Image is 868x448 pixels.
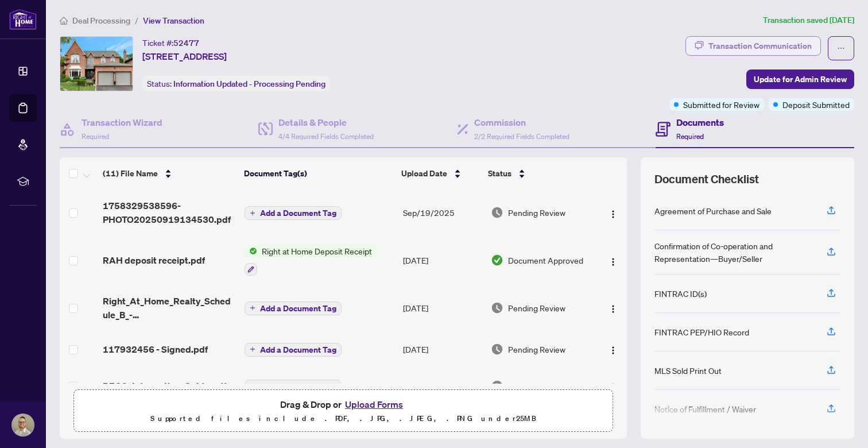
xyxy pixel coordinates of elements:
[278,115,374,129] h4: Details & People
[173,38,199,48] span: 52477
[609,383,618,392] img: Logo
[685,36,821,56] button: Transaction Communication
[82,132,109,141] span: Required
[754,70,847,88] span: Update for Admin Review
[604,203,622,222] button: Logo
[257,245,377,257] span: Right at Home Deposit Receipt
[746,69,854,89] button: Update for Admin Review
[676,132,704,141] span: Required
[397,157,484,190] th: Upload Date
[103,253,205,267] span: RAH deposit receipt.pdf
[474,115,569,129] h4: Commission
[491,254,503,267] img: Document Status
[609,304,618,314] img: Logo
[604,299,622,317] button: Logo
[654,326,749,338] div: FINTRAC PEP/HIO Record
[239,157,397,190] th: Document Tag(s)
[142,76,330,91] div: Status:
[245,343,342,357] button: Add a Document Tag
[142,49,227,63] span: [STREET_ADDRESS]
[654,364,722,377] div: MLS Sold Print Out
[508,206,565,219] span: Pending Review
[508,380,565,392] span: Pending Review
[260,209,336,217] span: Add a Document Tag
[483,157,592,190] th: Status
[143,16,204,26] span: View Transaction
[250,383,255,389] span: plus
[103,379,226,393] span: RECO_Information_Guide.pdf
[60,37,133,91] img: IMG-W12352785_1.jpg
[708,37,812,55] div: Transaction Communication
[245,380,342,393] button: Add a Document Tag
[245,379,342,393] button: Add a Document Tag
[604,340,622,358] button: Logo
[245,300,342,315] button: Add a Document Tag
[676,115,724,129] h4: Documents
[491,302,503,314] img: Document Status
[763,14,854,27] article: Transaction saved [DATE]
[103,167,158,180] span: (11) File Name
[250,305,255,311] span: plus
[260,383,336,391] span: Add a Document Tag
[654,240,813,265] div: Confirmation of Co-operation and Representation—Buyer/Seller
[103,199,235,226] span: 1758329538596-PHOTO20250919134530.pdf
[401,167,447,180] span: Upload Date
[488,167,511,180] span: Status
[782,98,850,111] span: Deposit Submitted
[250,210,255,216] span: plus
[491,206,503,219] img: Document Status
[398,235,486,285] td: [DATE]
[81,412,606,426] p: Supported files include .PDF, .JPG, .JPEG, .PNG under 25 MB
[342,397,406,412] button: Upload Forms
[508,343,565,356] span: Pending Review
[491,380,503,392] img: Document Status
[609,210,618,219] img: Logo
[508,254,583,267] span: Document Approved
[654,287,707,300] div: FINTRAC ID(s)
[245,206,342,220] button: Add a Document Tag
[837,44,845,52] span: ellipsis
[398,285,486,331] td: [DATE]
[98,157,239,190] th: (11) File Name
[245,245,377,276] button: Status IconRight at Home Deposit Receipt
[72,16,130,26] span: Deal Processing
[398,368,486,404] td: [DATE]
[491,343,503,356] img: Document Status
[604,377,622,395] button: Logo
[398,190,486,235] td: Sep/19/2025
[683,98,759,111] span: Submitted for Review
[508,302,565,314] span: Pending Review
[474,132,569,141] span: 2/2 Required Fields Completed
[609,346,618,355] img: Logo
[74,390,613,432] span: Drag & Drop orUpload FormsSupported files include .PDF, .JPG, .JPEG, .PNG under25MB
[9,9,37,30] img: logo
[260,346,336,354] span: Add a Document Tag
[173,79,325,89] span: Information Updated - Processing Pending
[654,403,756,415] div: Notice of Fulfillment / Waiver
[654,204,772,217] div: Agreement of Purchase and Sale
[250,346,255,352] span: plus
[60,17,68,25] span: home
[280,397,406,412] span: Drag & Drop or
[142,36,199,49] div: Ticket #:
[654,171,759,187] span: Document Checklist
[604,251,622,269] button: Logo
[260,304,336,312] span: Add a Document Tag
[278,132,374,141] span: 4/4 Required Fields Completed
[82,115,162,129] h4: Transaction Wizard
[609,257,618,267] img: Logo
[103,342,208,356] span: 117932456 - Signed.pdf
[245,342,342,357] button: Add a Document Tag
[398,331,486,368] td: [DATE]
[103,294,235,322] span: Right_At_Home_Realty_Schedule_B_-_Agreement_of_Purchase_and_Sale_-_Signed.pdf
[135,14,138,27] li: /
[822,408,857,442] button: Open asap
[245,245,257,257] img: Status Icon
[245,302,342,315] button: Add a Document Tag
[12,414,34,436] img: Profile Icon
